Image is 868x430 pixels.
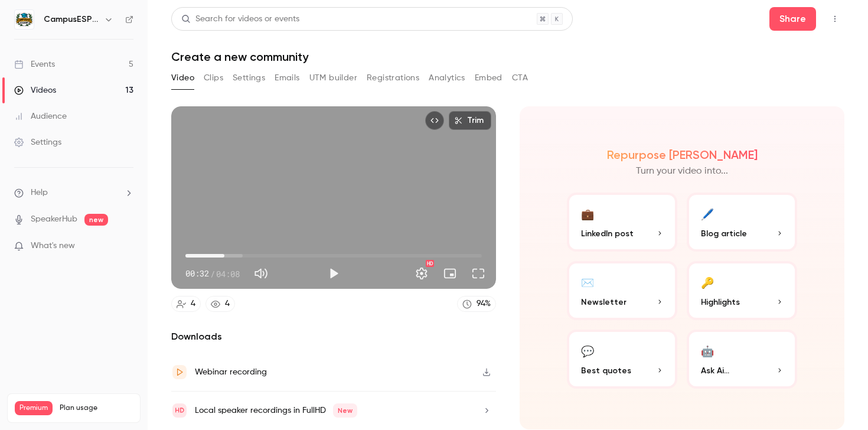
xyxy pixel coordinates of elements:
button: Registrations [367,69,419,87]
button: 🤖Ask Ai... [687,330,797,389]
button: 🖊️Blog article [687,193,797,252]
button: UTM builder [309,69,357,87]
button: Settings [410,262,433,285]
span: New [333,403,357,418]
button: Top Bar Actions [825,9,844,28]
div: HD [426,260,434,267]
button: Settings [233,69,265,87]
a: SpeakerHub [31,213,77,226]
button: Clips [204,69,223,87]
span: Blog article [701,227,747,240]
div: Events [14,58,55,70]
span: new [84,214,108,226]
div: 💬 [581,341,594,360]
a: 4 [171,296,201,312]
div: 🤖 [701,341,714,360]
div: Local speaker recordings in FullHD [195,403,357,418]
h2: Repurpose [PERSON_NAME] [607,148,758,162]
button: Embed video [425,111,444,130]
div: 🖊️ [701,204,714,223]
h2: Downloads [171,330,496,344]
h6: CampusESP Academy [44,14,99,25]
div: 94 % [477,298,491,310]
a: 4 [205,296,235,312]
div: 🔑 [701,273,714,291]
span: LinkedIn post [581,227,634,240]
span: Ask Ai... [701,364,729,377]
span: Plan usage [60,403,133,413]
div: Audience [14,110,67,122]
div: 4 [225,298,230,310]
div: Settings [14,136,61,148]
button: 💼LinkedIn post [567,193,677,252]
button: Play [322,262,345,285]
button: Mute [249,262,273,285]
div: 00:32 [185,268,240,280]
div: 4 [191,298,195,310]
button: Embed [475,69,502,87]
button: Trim [449,111,491,130]
span: What's new [31,240,75,252]
span: Help [31,187,48,199]
div: 💼 [581,204,594,223]
span: Best quotes [581,364,631,377]
div: Videos [14,84,56,96]
span: 00:32 [185,268,209,280]
iframe: Noticeable Trigger [119,241,133,252]
div: Search for videos or events [181,13,299,25]
button: CTA [512,69,528,87]
button: Emails [275,69,299,87]
div: Webinar recording [195,365,267,379]
span: / [210,268,215,280]
h1: Create a new community [171,50,844,64]
button: Video [171,69,194,87]
button: Turn on miniplayer [438,262,462,285]
span: Highlights [701,296,740,308]
p: Turn your video into... [636,164,728,178]
img: CampusESP Academy [15,10,34,29]
a: 94% [457,296,496,312]
button: 💬Best quotes [567,330,677,389]
span: Premium [15,401,53,415]
li: help-dropdown-opener [14,187,133,199]
button: Share [769,7,816,31]
button: 🔑Highlights [687,261,797,320]
button: Full screen [466,262,490,285]
span: 04:08 [216,268,240,280]
div: ✉️ [581,273,594,291]
button: Analytics [429,69,465,87]
button: ✉️Newsletter [567,261,677,320]
span: Newsletter [581,296,626,308]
